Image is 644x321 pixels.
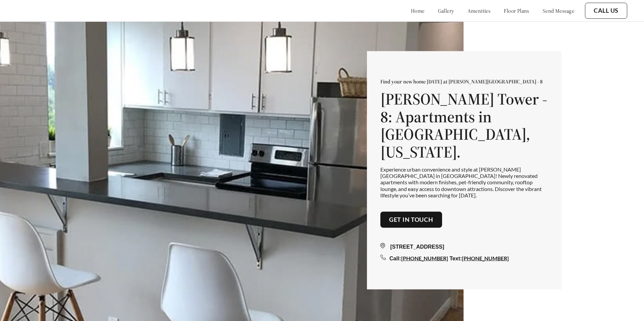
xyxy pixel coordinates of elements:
p: Experience urban convenience and style at [PERSON_NAME][GEOGRAPHIC_DATA] in [GEOGRAPHIC_DATA]! Ne... [380,166,548,198]
a: Call Us [594,7,619,14]
a: home [411,7,425,14]
button: Get in touch [380,212,442,228]
div: [STREET_ADDRESS] [380,243,548,251]
a: send message [543,7,574,14]
span: Text: [449,255,462,261]
a: floor plans [504,7,529,14]
a: amenities [468,7,491,14]
a: [PHONE_NUMBER] [462,255,509,261]
span: Call: [389,255,401,261]
h1: [PERSON_NAME] Tower - 8: Apartments in [GEOGRAPHIC_DATA], [US_STATE]. [380,90,548,160]
p: Find your new home [DATE] at [PERSON_NAME][GEOGRAPHIC_DATA] - 8 [380,78,548,84]
a: gallery [438,7,454,14]
button: Call Us [585,3,627,19]
a: Get in touch [389,216,433,223]
a: [PHONE_NUMBER] [401,255,448,261]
